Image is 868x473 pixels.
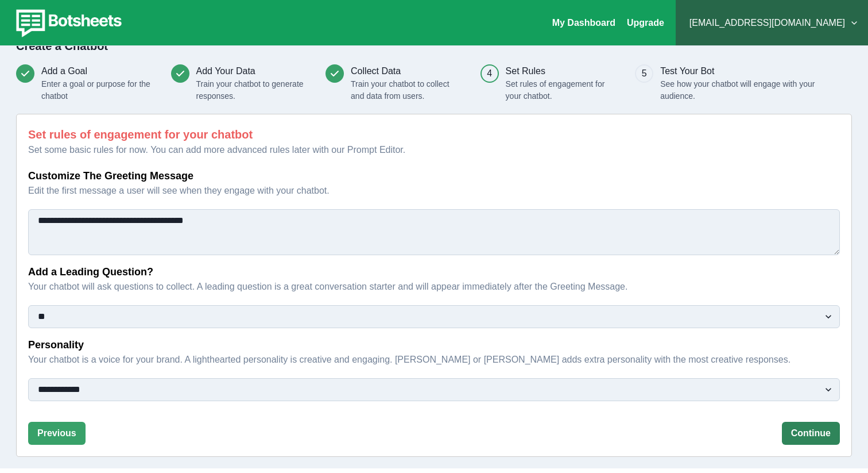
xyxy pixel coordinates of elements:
div: 5 [642,67,647,80]
p: Train your chatbot to collect and data from users. [351,78,460,102]
h3: Collect Data [351,64,460,78]
div: 4 [487,67,492,80]
p: Add a Leading Question? [28,264,833,280]
h3: Set Rules [506,64,615,78]
p: Set some basic rules for now. You can add more advanced rules later with our Prompt Editor. [28,143,840,157]
p: Set rules of engagement for your chatbot [28,126,840,143]
p: Enter a goal or purpose for the chatbot [41,78,150,102]
h3: Test Your Bot [660,64,823,78]
div: Progress [16,64,852,102]
p: Your chatbot will ask questions to collect. A leading question is a great conversation starter an... [28,280,833,294]
p: Edit the first message a user will see when they engage with your chatbot. [28,184,833,198]
p: Set rules of engagement for your chatbot. [506,78,615,102]
img: botsheets-logo.png [9,7,125,39]
button: Previous [28,422,86,445]
h3: Add a Goal [41,64,150,78]
p: See how your chatbot will engage with your audience. [660,78,823,102]
a: My Dashboard [552,18,615,28]
p: Train your chatbot to generate responses. [196,78,305,102]
a: Upgrade [627,18,664,28]
p: Personality [28,337,833,353]
h3: Add Your Data [196,64,305,78]
button: Continue [782,422,840,445]
p: Your chatbot is a voice for your brand. A lighthearted personality is creative and engaging. [PER... [28,353,833,367]
p: Customize The Greeting Message [28,168,833,184]
h2: Create a Chatbot [16,39,852,53]
button: [EMAIL_ADDRESS][DOMAIN_NAME] [685,11,859,34]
